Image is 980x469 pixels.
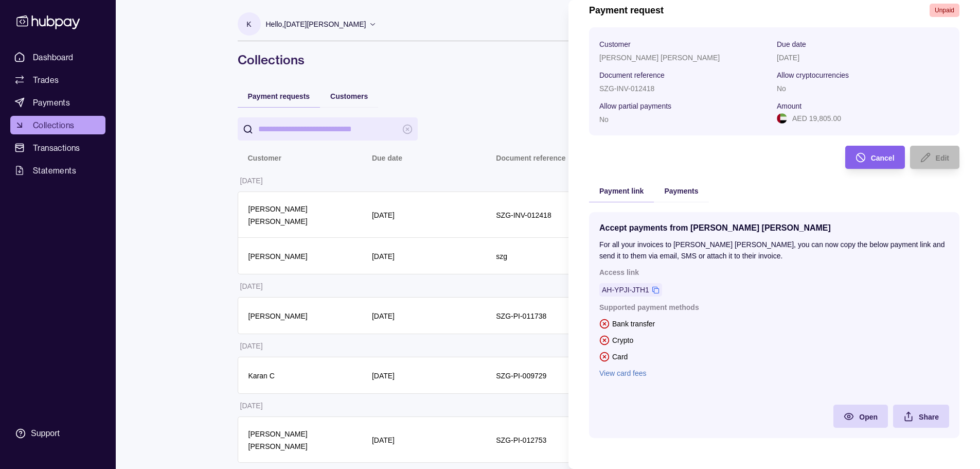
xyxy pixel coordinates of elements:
[599,187,644,195] span: Payment link
[612,335,633,346] p: Crypto
[599,102,671,110] p: Allow partial payments
[910,146,959,169] button: Edit
[612,351,628,362] p: Card
[871,154,895,162] span: Cancel
[589,5,664,16] h1: Payment request
[845,146,905,169] button: Cancel
[599,84,654,93] p: SZG-INV-012418
[599,115,609,124] p: No
[777,102,801,110] p: Amount
[792,113,841,124] p: AED 19,805.00
[919,413,939,421] span: Share
[833,405,888,428] a: Open
[664,187,698,195] span: Payments
[893,405,949,428] button: Share
[599,302,949,313] p: Supported payment methods
[599,368,949,379] a: View card fees
[777,113,787,124] img: ae
[599,222,949,234] p: Accept payments from [PERSON_NAME] [PERSON_NAME]
[777,84,786,93] p: No
[777,40,806,48] p: Due date
[777,54,799,62] p: [DATE]
[599,267,949,278] p: Access link
[599,54,720,62] p: [PERSON_NAME] [PERSON_NAME]
[599,40,631,48] p: Customer
[599,71,665,79] p: Document reference
[612,318,655,329] p: Bank transfer
[602,284,649,296] a: AH-YPJI-JTH1
[777,71,849,79] p: Allow cryptocurrencies
[859,413,878,421] span: Open
[935,7,954,14] span: Unpaid
[936,154,949,162] span: Edit
[599,239,949,262] p: For all your invoices to [PERSON_NAME] [PERSON_NAME], you can now copy the below payment link and...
